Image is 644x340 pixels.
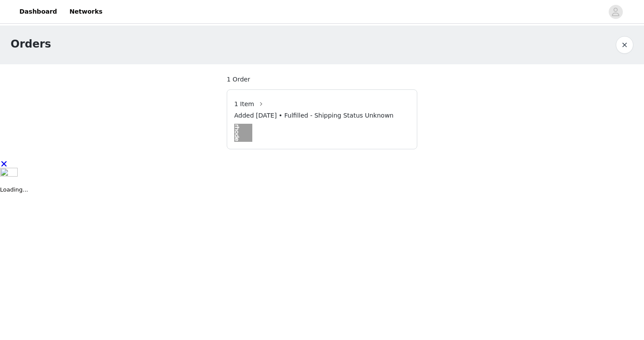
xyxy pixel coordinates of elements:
span: 1 Order [227,75,250,84]
h1: Orders [11,36,51,52]
div: avatar [611,5,620,19]
img: eye patches gifting [234,124,252,142]
span: Added [DATE] • Fulfilled - Shipping Status Unknown [234,111,393,120]
span: 1 Item [234,100,254,109]
a: Networks [64,2,108,22]
a: Dashboard [14,2,62,22]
